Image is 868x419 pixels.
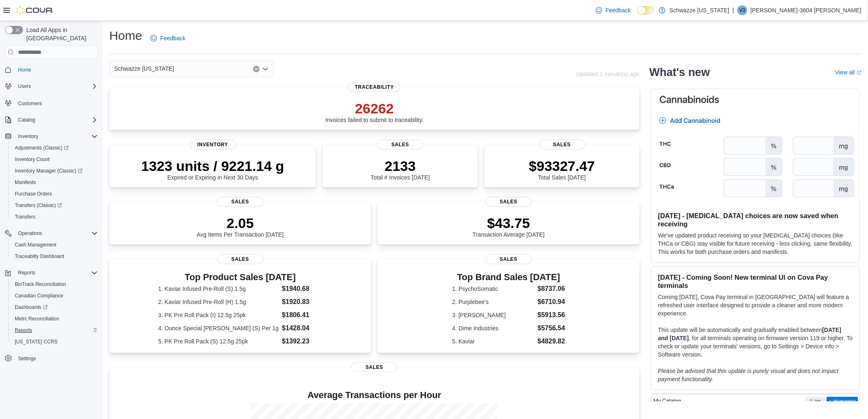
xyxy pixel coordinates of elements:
[2,131,101,142] button: Inventory
[18,269,35,276] span: Reports
[15,81,98,91] span: Users
[15,131,41,141] button: Inventory
[8,251,101,262] button: Traceabilty Dashboard
[15,327,32,334] span: Reports
[12,143,72,153] a: Adjustments (Classic)
[325,100,424,123] div: Invoices failed to submit to traceability.
[8,177,101,188] button: Manifests
[12,251,98,261] span: Traceabilty Dashboard
[253,66,260,72] button: Clear input
[158,324,279,332] dt: 4. Ounce Special [PERSON_NAME] (S) Per 1g
[351,362,397,372] span: Sales
[529,158,595,174] p: $93327.47
[15,353,98,364] span: Settings
[606,6,631,14] span: Feedback
[158,311,279,319] dt: 3. PK Pre Roll Pack (I) 12.5g 25pk
[8,211,101,223] button: Transfers
[18,67,31,73] span: Home
[18,117,35,123] span: Catalog
[538,284,565,294] dd: $8737.06
[452,311,534,319] dt: 3. [PERSON_NAME]
[8,313,101,325] button: Metrc Reconciliation
[12,240,60,250] a: Cash Management
[835,69,861,76] a: View allExternal link
[15,202,62,209] span: Transfers (Classic)
[8,200,101,211] a: Transfers (Classic)
[2,64,101,76] button: Home
[190,140,236,150] span: Inventory
[141,158,284,181] div: Expired or Expiring in Next 30 Days
[12,154,53,164] a: Inventory Count
[12,325,35,335] a: Reports
[8,302,101,313] a: Dashboards
[486,197,532,207] span: Sales
[452,324,534,332] dt: 4. Dime Industries
[15,268,39,278] button: Reports
[18,100,42,107] span: Customers
[12,154,98,164] span: Inventory Count
[12,143,98,153] span: Adjustments (Classic)
[538,310,565,320] dd: $5913.56
[15,145,69,151] span: Adjustments (Classic)
[649,66,710,79] h2: What's new
[160,34,185,42] span: Feedback
[12,279,98,289] span: BioTrack Reconciliation
[197,215,284,238] div: Avg Items Per Transaction [DATE]
[114,64,174,74] span: Schwazze [US_STATE]
[12,189,98,199] span: Purchase Orders
[12,314,62,324] a: Metrc Reconciliation
[576,71,640,77] p: Updated 1 minute(s) ago
[8,239,101,251] button: Cash Management
[8,165,101,177] a: Inventory Manager (Classic)
[2,97,101,109] button: Customers
[262,66,269,72] button: Open list of options
[8,290,101,302] button: Canadian Compliance
[15,115,38,125] button: Catalog
[8,142,101,154] a: Adjustments (Classic)
[751,5,861,15] p: [PERSON_NAME]-3604 [PERSON_NAME]
[12,166,86,176] a: Inventory Manager (Classic)
[158,272,322,282] h3: Top Product Sales [DATE]
[452,285,534,293] dt: 1. PsychoSomatic
[739,5,746,15] span: V3
[15,191,52,197] span: Purchase Orders
[15,304,48,311] span: Dashboards
[12,337,61,347] a: [US_STATE] CCRS
[658,273,853,290] h3: [DATE] - Coming Soon! New terminal UI on Cova Pay terminals
[12,325,98,335] span: Reports
[15,354,39,364] a: Settings
[109,28,142,44] h1: Home
[141,158,284,174] p: 1323 units / 9221.14 g
[282,284,322,294] dd: $1940.68
[18,230,42,237] span: Operations
[8,188,101,200] button: Purchase Orders
[529,158,595,181] div: Total Sales [DATE]
[8,154,101,165] button: Inventory Count
[12,212,39,222] a: Transfers
[12,291,98,301] span: Canadian Compliance
[15,168,83,174] span: Inventory Manager (Classic)
[8,279,101,290] button: BioTrack Reconciliation
[18,133,38,140] span: Inventory
[12,177,98,187] span: Manifests
[15,268,98,278] span: Reports
[371,158,430,174] p: 2133
[12,337,98,347] span: Washington CCRS
[658,326,853,359] p: This update will be automatically and gradually enabled between , for all terminals operating on ...
[377,140,423,150] span: Sales
[325,100,424,117] p: 26262
[658,231,853,256] p: We've updated product receiving so your [MEDICAL_DATA] choices (like THCa or CBG) stay visible fo...
[737,5,747,15] div: Vincent-3604 Valencia
[18,355,36,362] span: Settings
[2,267,101,279] button: Reports
[15,65,35,75] a: Home
[15,315,59,322] span: Metrc Reconciliation
[12,212,98,222] span: Transfers
[12,314,98,324] span: Metrc Reconciliation
[472,215,545,231] p: $43.75
[452,337,534,345] dt: 5. Kaviar
[12,291,67,301] a: Canadian Compliance
[18,83,31,90] span: Users
[452,272,565,282] h3: Top Brand Sales [DATE]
